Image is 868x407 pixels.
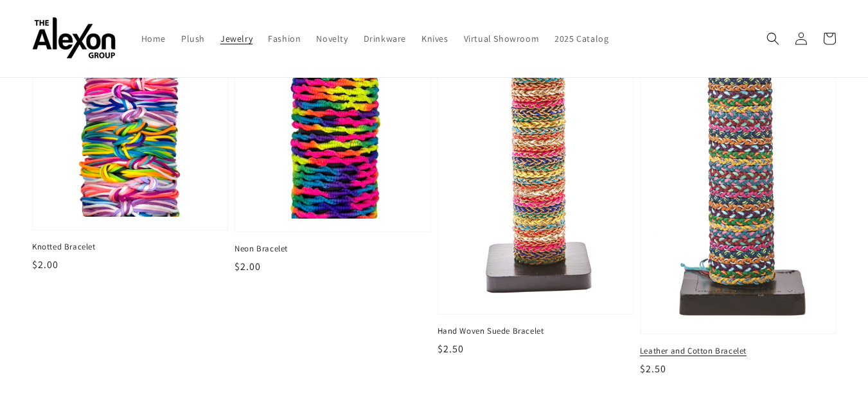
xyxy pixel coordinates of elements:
[32,258,58,271] span: $2.00
[173,25,213,52] a: Plush
[235,243,430,255] span: Neon Bracelet
[32,18,116,60] img: The Alexon Group
[438,325,633,337] span: Hand Woven Suede Bracelet
[759,24,787,53] summary: Search
[316,33,348,44] span: Novelty
[364,33,406,44] span: Drinkware
[438,342,464,356] span: $2.50
[456,25,547,52] a: Virtual Showroom
[235,260,261,273] span: $2.00
[181,33,205,44] span: Plush
[268,33,301,44] span: Fashion
[356,25,414,52] a: Drinkware
[308,25,355,52] a: Novelty
[134,25,173,52] a: Home
[640,362,666,375] span: $2.50
[640,345,836,357] span: Leather and Cotton Bracelet
[554,33,608,44] span: 2025 Catalog
[32,241,228,253] span: Knotted Bracelet
[421,33,448,44] span: Knives
[260,25,308,52] a: Fashion
[220,33,252,44] span: Jewelry
[414,25,456,52] a: Knives
[547,25,616,52] a: 2025 Catalog
[464,33,540,44] span: Virtual Showroom
[141,33,166,44] span: Home
[213,25,260,52] a: Jewelry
